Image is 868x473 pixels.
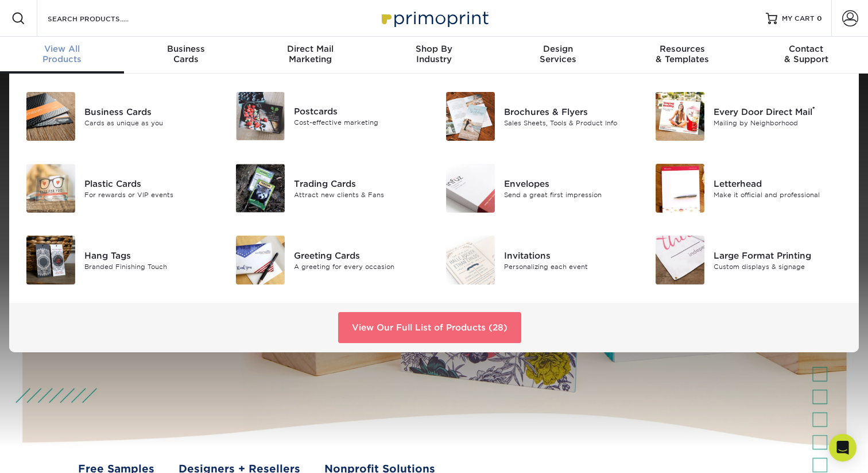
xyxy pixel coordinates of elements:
div: Branded Finishing Touch [84,262,216,271]
div: & Support [744,44,868,64]
a: Every Door Direct Mail Every Door Direct Mail® Mailing by Neighborhood [653,87,846,145]
img: Business Cards [26,92,75,141]
img: Large Format Printing [656,236,704,284]
a: Direct MailMarketing [248,37,372,74]
span: 0 [817,14,822,22]
img: Trading Cards [236,164,285,213]
span: Design [496,44,620,54]
div: Plastic Cards [84,177,216,190]
a: Shop ByIndustry [372,37,496,74]
div: Open Intercom Messenger [829,434,857,462]
div: Postcards [294,105,425,118]
a: Invitations Invitations Personalizing each event [443,231,635,289]
div: Personalizing each event [504,262,635,271]
div: Hang Tags [84,249,216,262]
div: Services [496,44,620,64]
div: Invitations [504,249,635,262]
a: Resources& Templates [620,37,744,74]
a: Greeting Cards Greeting Cards A greeting for every occasion [233,231,426,289]
div: Cards [124,44,248,64]
img: Plastic Cards [26,164,75,213]
a: Postcards Postcards Cost-effective marketing [233,87,426,145]
span: Direct Mail [248,44,372,54]
div: Attract new clients & Fans [294,190,425,199]
div: Large Format Printing [714,249,845,262]
input: SEARCH PRODUCTS..... [46,11,158,25]
a: Envelopes Envelopes Send a great first impression [443,159,635,217]
div: Industry [372,44,496,64]
div: Cards as unique as you [84,118,216,128]
a: BusinessCards [124,37,248,74]
div: Trading Cards [294,177,425,190]
span: Contact [744,44,868,54]
a: View Our Full List of Products (28) [338,312,521,343]
a: Brochures & Flyers Brochures & Flyers Sales Sheets, Tools & Product Info [443,87,635,145]
a: Business Cards Business Cards Cards as unique as you [23,87,216,145]
span: Shop By [372,44,496,54]
div: For rewards or VIP events [84,190,216,199]
a: Large Format Printing Large Format Printing Custom displays & signage [653,231,846,289]
div: & Templates [620,44,744,64]
a: Plastic Cards Plastic Cards For rewards or VIP events [23,159,216,217]
div: Every Door Direct Mail [714,105,845,118]
div: Send a great first impression [504,190,635,199]
div: A greeting for every occasion [294,262,425,271]
img: Hang Tags [26,236,75,284]
div: Custom displays & signage [714,262,845,271]
div: Sales Sheets, Tools & Product Info [504,118,635,128]
div: Cost-effective marketing [294,118,425,128]
img: Brochures & Flyers [446,92,495,141]
img: Invitations [446,236,495,284]
div: Make it official and professional [714,190,845,199]
a: DesignServices [496,37,620,74]
img: Primoprint [377,6,491,30]
img: Postcards [236,92,285,140]
span: Resources [620,44,744,54]
div: Brochures & Flyers [504,105,635,118]
a: Contact& Support [744,37,868,74]
span: Business [124,44,248,54]
img: Letterhead [656,164,704,213]
sup: ® [812,105,815,113]
div: Marketing [248,44,372,64]
div: Business Cards [84,105,216,118]
div: Greeting Cards [294,249,425,262]
img: Envelopes [446,164,495,213]
img: Greeting Cards [236,236,285,284]
a: Trading Cards Trading Cards Attract new clients & Fans [233,159,426,217]
div: Envelopes [504,177,635,190]
a: Hang Tags Hang Tags Branded Finishing Touch [23,231,216,289]
a: Letterhead Letterhead Make it official and professional [653,159,846,217]
div: Letterhead [714,177,845,190]
span: MY CART [782,14,815,24]
div: Mailing by Neighborhood [714,118,845,128]
img: Every Door Direct Mail [656,92,704,141]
